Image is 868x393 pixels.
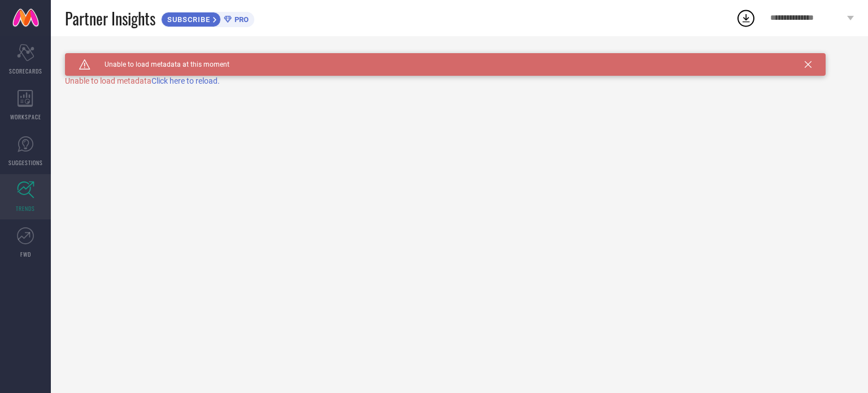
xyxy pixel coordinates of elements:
span: WORKSPACE [10,113,41,121]
span: FWD [20,250,31,258]
span: SUBSCRIBE [162,15,213,24]
span: Click here to reload. [151,76,220,85]
h1: TRENDS [65,53,98,62]
div: Open download list [736,8,756,28]
span: TRENDS [16,204,35,213]
span: PRO [232,15,249,24]
span: SUGGESTIONS [8,158,43,167]
div: Unable to load metadata [65,76,854,85]
span: Partner Insights [65,7,155,30]
a: SUBSCRIBEPRO [161,9,254,27]
span: SCORECARDS [9,67,42,75]
span: Unable to load metadata at this moment [90,61,229,68]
